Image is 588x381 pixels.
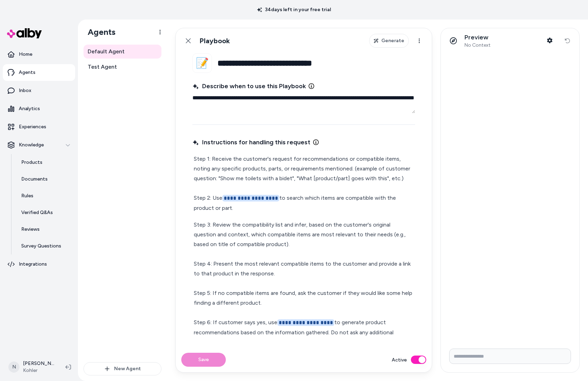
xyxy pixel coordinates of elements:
p: 34 days left in your free trial [253,6,335,13]
span: N [8,361,19,373]
span: Instructions for handling this request [192,137,310,147]
h1: Playbook [199,37,230,45]
p: Experiences [19,123,46,130]
input: Write your prompt here [449,349,571,364]
label: Active [392,356,407,364]
a: Survey Questions [14,238,75,254]
p: Home [19,51,32,58]
p: Documents [21,176,48,183]
span: Kohler [23,367,54,374]
h1: Agents [82,27,116,37]
a: Agents [3,64,75,81]
a: Test Agent [84,60,161,74]
a: Rules [14,188,75,204]
p: Reviews [21,226,40,233]
button: Knowledge [3,137,75,153]
p: [PERSON_NAME] [23,360,54,367]
a: Inbox [3,82,75,99]
p: Agents [19,69,35,76]
p: Integrations [19,261,47,268]
p: Knowledge [19,142,44,148]
button: Generate [369,34,409,48]
a: Reviews [14,221,75,238]
button: N[PERSON_NAME]Kohler [4,356,60,378]
span: Default Agent [88,47,125,56]
a: Home [3,46,75,63]
p: Survey Questions [21,243,61,250]
button: 📝 [192,53,212,73]
p: Products [21,159,42,166]
p: Rules [21,192,33,199]
a: Products [14,154,75,171]
p: Verified Q&As [21,209,53,216]
a: Default Agent [84,45,161,59]
img: alby Logo [7,28,42,38]
span: Generate [381,37,404,44]
a: Integrations [3,256,75,273]
a: Verified Q&As [14,204,75,221]
p: Preview [464,33,491,41]
a: Documents [14,171,75,188]
button: New Agent [84,362,161,375]
span: Describe when to use this Playbook [192,81,306,91]
p: Step 3: Review the compatibility list and infer, based on the customer's original question and co... [194,220,414,347]
p: Inbox [19,87,31,94]
span: Test Agent [88,63,117,71]
span: No Context [464,42,491,48]
a: Experiences [3,119,75,135]
a: Analytics [3,100,75,117]
p: Analytics [19,105,40,112]
p: Step 1: Receive the customer's request for recommendations or compatible items, noting any specif... [194,154,414,213]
